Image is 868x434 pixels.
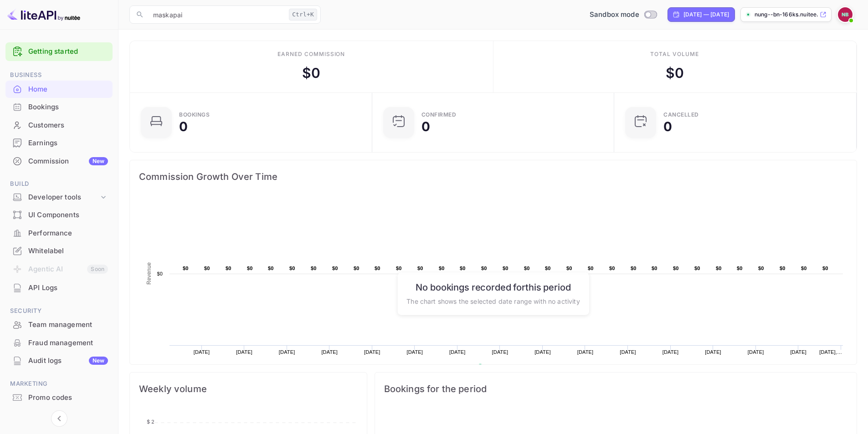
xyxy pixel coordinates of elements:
[183,266,189,271] text: $0
[28,102,108,112] div: Bookings
[396,266,402,271] text: $0
[439,266,445,271] text: $0
[748,349,764,355] text: [DATE]
[5,334,113,351] a: Fraud management
[590,10,639,20] span: Sandbox mode
[663,120,672,133] div: 0
[663,112,699,117] div: CANCELLED
[89,157,108,165] div: New
[5,98,113,116] div: Bookings
[364,349,380,355] text: [DATE]
[247,266,253,271] text: $0
[801,266,807,271] text: $0
[384,382,847,396] span: Bookings for the period
[28,138,108,148] div: Earnings
[28,46,108,57] a: Getting started
[311,266,317,271] text: $0
[179,112,210,117] div: Bookings
[5,242,113,260] div: Whitelabel
[758,266,764,271] text: $0
[5,206,113,224] div: UI Components
[5,70,113,80] span: Business
[673,266,679,271] text: $0
[421,112,457,117] div: Confirmed
[5,279,113,296] a: API Logs
[588,266,594,271] text: $0
[204,266,210,271] text: $0
[838,7,853,22] img: Nung_ Bn
[28,356,108,366] div: Audit logs
[503,266,508,271] text: $0
[28,156,108,167] div: Commission
[780,266,786,271] text: $0
[5,81,113,97] a: Home
[5,98,113,115] a: Bookings
[5,279,113,297] div: API Logs
[28,393,108,403] div: Promo codes
[5,306,113,316] span: Security
[268,266,274,271] text: $0
[28,84,108,95] div: Home
[28,320,108,330] div: Team management
[5,153,113,169] a: CommissionNew
[5,352,113,369] a: Audit logsNew
[417,266,423,271] text: $0
[7,7,80,22] img: LiteAPI logo
[139,169,847,184] span: Commission Growth Over Time
[5,153,113,170] div: CommissionNew
[737,266,743,271] text: $0
[586,10,660,20] div: Switch to Production mode
[5,316,113,334] div: Team management
[5,379,113,389] span: Marketing
[332,266,338,271] text: $0
[139,382,358,396] span: Weekly volume
[5,352,113,370] div: Audit logsNew
[5,389,113,407] div: Promo codes
[279,349,295,355] text: [DATE]
[5,242,113,259] a: Whitelabel
[5,81,113,98] div: Home
[5,316,113,333] a: Team management
[302,63,320,83] div: $ 0
[486,364,509,370] text: Revenue
[577,349,594,355] text: [DATE]
[5,389,113,406] a: Promo codes
[5,134,113,151] a: Earnings
[694,266,700,271] text: $0
[481,266,487,271] text: $0
[406,296,580,306] p: The chart shows the selected date range with no activity
[236,349,252,355] text: [DATE]
[28,283,108,293] div: API Logs
[683,10,729,19] div: [DATE] — [DATE]
[5,134,113,152] div: Earnings
[5,117,113,134] div: Customers
[289,266,295,271] text: $0
[375,266,380,271] text: $0
[449,349,466,355] text: [DATE]
[666,63,684,83] div: $ 0
[652,266,657,271] text: $0
[822,266,828,271] text: $0
[5,225,113,241] a: Performance
[460,266,466,271] text: $0
[28,210,108,220] div: UI Components
[566,266,572,271] text: $0
[28,192,99,203] div: Developer tools
[650,50,699,58] div: Total volume
[492,349,508,355] text: [DATE]
[790,349,806,355] text: [DATE]
[819,349,842,355] text: [DATE],…
[534,349,551,355] text: [DATE]
[609,266,615,271] text: $0
[5,225,113,242] div: Performance
[194,349,210,355] text: [DATE]
[289,9,317,20] div: Ctrl+K
[157,271,163,276] text: $0
[277,50,345,58] div: Earned commission
[631,266,637,271] text: $0
[406,281,580,292] h6: No bookings recorded for this period
[28,120,108,131] div: Customers
[89,357,108,365] div: New
[5,179,113,189] span: Build
[663,349,679,355] text: [DATE]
